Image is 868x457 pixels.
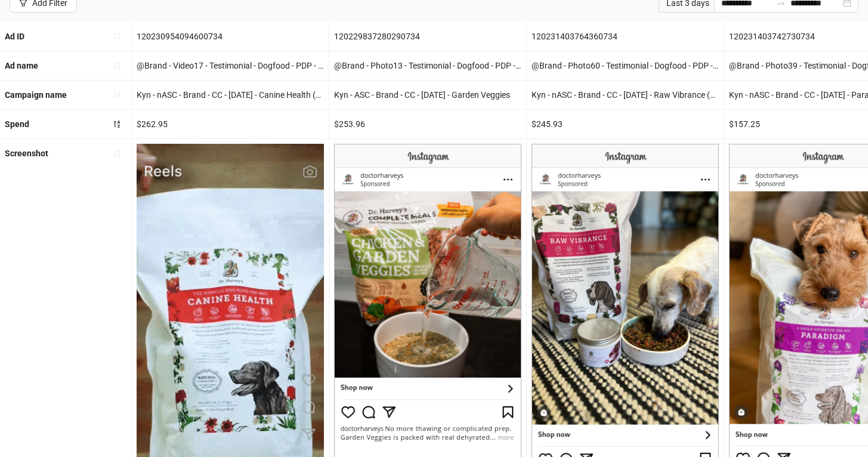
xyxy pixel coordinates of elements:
span: sort-ascending [113,32,121,41]
b: Campaign name [5,90,67,100]
span: sort-ascending [113,149,121,158]
div: @Brand - Video17 - Testimonial - Dogfood - PDP - DH645811 - [DATE] - Copy 2 [132,51,329,80]
div: 120230954094600734 [132,22,329,51]
b: Ad ID [5,32,24,41]
div: @Brand - Photo13 - Testimonial - Dogfood - PDP - DrH645848 - [DATE] [329,51,526,80]
b: Spend [5,119,29,129]
div: $245.93 [527,110,724,138]
div: Kyn - ASC - Brand - CC - [DATE] - Garden Veggies [329,81,526,109]
div: Kyn - nASC - Brand - CC - [DATE] - Raw Vibrance (base mix) [527,81,724,109]
span: sort-ascending [113,91,121,99]
b: Ad name [5,61,38,70]
div: $262.95 [132,110,329,138]
div: @Brand - Photo60 - Testimonial - Dogfood - PDP - DrH1045872 - [DATE] [527,51,724,80]
div: 120231403764360734 [527,22,724,51]
b: Screenshot [5,149,48,158]
div: 120229837280290734 [329,22,526,51]
div: $253.96 [329,110,526,138]
div: Kyn - nASC - Brand - CC - [DATE] - Canine Health (base mix) [132,81,329,109]
span: sort-ascending [113,61,121,70]
span: sort-descending [113,120,121,128]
